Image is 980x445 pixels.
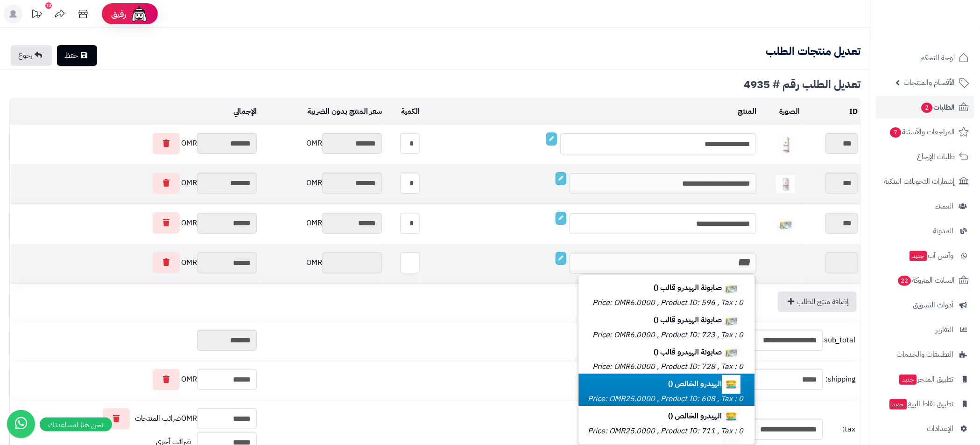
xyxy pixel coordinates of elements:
[927,422,954,435] span: الإعدادات
[422,99,759,125] td: المنتج
[910,251,927,261] span: جديد
[11,45,52,66] a: رجوع
[913,299,954,312] span: أدوات التسويق
[890,127,902,138] span: 7
[936,323,954,336] span: التقارير
[897,274,955,287] span: السلات المتروكة
[384,99,422,125] td: الكمية
[57,45,97,66] a: حفظ
[722,343,741,362] img: 1739573119-cm52f9dep0njo01kla0z30oeq_hydro_soap-01-40x40.jpg
[9,79,861,90] div: تعديل الطلب رقم # 4935
[825,424,856,435] span: tax:
[889,397,954,410] span: تطبيق نقاط البيع
[890,399,907,410] span: جديد
[876,368,974,390] a: تطبيق المتجرجديد
[261,252,382,273] div: OMR
[876,244,974,267] a: وآتس آبجديد
[904,76,955,89] span: الأقسام والمنتجات
[876,96,974,118] a: الطلبات2
[669,410,746,422] b: الهيدرو الخالص ()
[45,2,52,9] div: 10
[825,374,856,385] span: shipping:
[889,125,955,139] span: المراجعات والأسئلة
[759,99,802,125] td: الصورة
[876,269,974,292] a: السلات المتروكة22
[12,212,257,234] div: OMR
[876,220,974,242] a: المدونة
[261,133,382,154] div: OMR
[12,173,257,194] div: OMR
[899,373,954,386] span: تطبيق المتجر
[825,335,856,346] span: sub_total:
[10,99,259,125] td: الإجمالي
[722,375,741,394] img: 1739576301-cm5h8wmeq0xaq01klgahfg98c_02-40x40.jpg
[921,51,955,64] span: لوحة التحكم
[876,146,974,168] a: طلبات الإرجاع
[776,215,795,234] img: 1739573119-cm52f9dep0njo01kla0z30oeq_hydro_soap-01-40x40.jpg
[876,343,974,366] a: التطبيقات والخدمات
[654,314,746,326] b: صابونة الهيدرو قالب ()
[261,213,382,234] div: OMR
[900,375,917,385] span: جديد
[25,5,48,26] a: تحديثات المنصة
[876,294,974,316] a: أدوات التسويق
[722,407,741,426] img: 1739576301-cm5h8wmeq0xaq01klgahfg98c_02-40x40.jpg
[876,170,974,193] a: إشعارات التحويلات البنكية
[722,279,741,298] img: 1739573119-cm52f9dep0njo01kla0z30oeq_hydro_soap-01-40x40.jpg
[259,99,384,125] td: سعر المنتج بدون الضريبة
[876,417,974,440] a: الإعدادات
[588,393,744,404] small: Price: OMR25.0000 , Product ID: 608 , Tax : 0
[654,347,746,358] b: صابونة الهيدرو قالب ()
[593,329,744,341] small: Price: OMR6.0000 , Product ID: 723 , Tax : 0
[654,282,746,293] b: صابونة الهيدرو قالب ()
[897,348,954,361] span: التطبيقات والخدمات
[909,249,954,262] span: وآتس آب
[111,8,126,20] span: رفيق
[776,175,795,194] img: 1739571168-cm51banf00mt401kl6br177n0_derma_gel_3-40x40.png
[12,408,257,430] div: OMR
[12,133,257,154] div: OMR
[135,413,181,424] span: ضرائب المنتجات
[588,425,744,437] small: Price: OMR25.0000 , Product ID: 711 , Tax : 0
[669,378,746,389] b: الهيدرو الخالص ()
[593,297,744,308] small: Price: OMR6.0000 , Product ID: 596 , Tax : 0
[802,99,860,125] td: ID
[921,101,955,114] span: الطلبات
[722,311,741,330] img: 1739573119-cm52f9dep0njo01kla0z30oeq_hydro_soap-01-40x40.jpg
[876,319,974,341] a: التقارير
[766,43,861,60] b: تعديل منتجات الطلب
[778,292,857,312] a: إضافة منتج للطلب
[936,200,954,213] span: العملاء
[884,175,955,188] span: إشعارات التحويلات البنكية
[593,361,744,372] small: Price: OMR6.0000 , Product ID: 728 , Tax : 0
[876,47,974,69] a: لوحة التحكم
[261,173,382,194] div: OMR
[12,369,257,390] div: OMR
[776,135,795,154] img: 1739574034-cm4q23r2z0e1f01kldwat3g4p__D9_83_D8_B1_D9_8A_D9_85__D9_85_D8_B5_D8_AD_D8_AD__D8_A7_D9_...
[933,224,954,237] span: المدونة
[922,103,933,113] span: 2
[130,5,148,23] img: ai-face.png
[876,195,974,217] a: العملاء
[917,150,955,163] span: طلبات الإرجاع
[876,121,974,143] a: المراجعات والأسئلة7
[898,276,911,286] span: 22
[12,252,257,273] div: OMR
[876,393,974,415] a: تطبيق نقاط البيعجديد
